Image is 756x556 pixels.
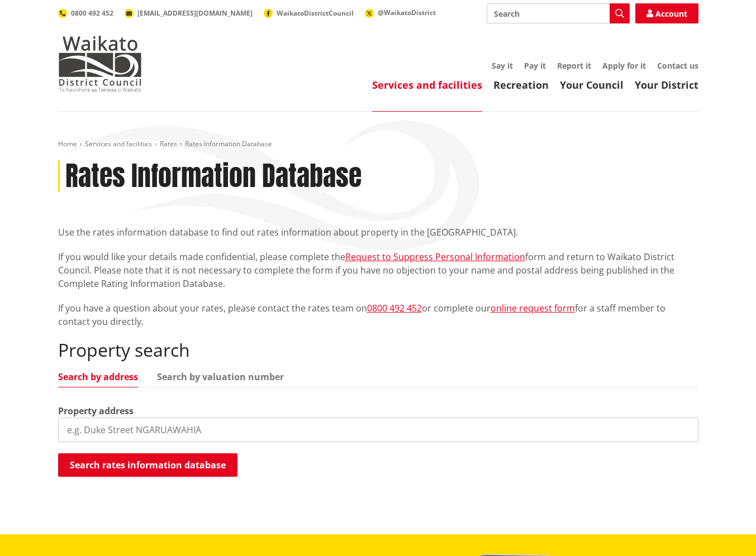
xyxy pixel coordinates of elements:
[58,139,77,148] a: Home
[58,339,698,361] h2: Property search
[602,60,646,71] a: Apply for it
[58,301,698,328] p: If you have a question about your rates, please contact the rates team on or complete our for a s...
[372,78,482,92] a: Services and facilities
[557,60,591,71] a: Report it
[657,60,698,71] a: Contact us
[125,8,253,18] a: [EMAIL_ADDRESS][DOMAIN_NAME]
[492,60,513,71] a: Say it
[345,251,525,263] a: Request to Suppress Personal Information
[635,3,698,23] a: Account
[58,453,237,477] button: Search rates information database
[493,78,549,92] a: Recreation
[58,404,134,418] label: Property address
[365,8,436,17] a: @WaikatoDistrict
[58,8,113,18] a: 0800 492 452
[58,372,138,381] a: Search by address
[264,8,354,18] a: WaikatoDistrictCouncil
[491,302,575,314] a: online request form
[58,226,698,239] p: Use the rates information database to find out rates information about property in the [GEOGRAPHI...
[277,8,354,18] span: WaikatoDistrictCouncil
[58,418,698,442] input: e.g. Duke Street NGARUAWAHIA
[487,3,630,23] input: Search input
[524,60,546,71] a: Pay it
[85,139,152,148] a: Services and facilities
[378,8,436,17] span: @WaikatoDistrict
[185,139,272,148] span: Rates Information Database
[635,78,698,92] a: Your District
[71,8,113,18] span: 0800 492 452
[58,250,698,290] p: If you would like your details made confidential, please complete the form and return to Waikato ...
[160,139,177,148] a: Rates
[65,160,362,193] h1: Rates Information Database
[137,8,253,18] span: [EMAIL_ADDRESS][DOMAIN_NAME]
[367,302,422,314] a: 0800 492 452
[560,78,624,92] a: Your Council
[58,140,698,149] nav: breadcrumb
[157,372,284,381] a: Search by valuation number
[58,36,142,92] img: Waikato District Council - Te Kaunihera aa Takiwaa o Waikato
